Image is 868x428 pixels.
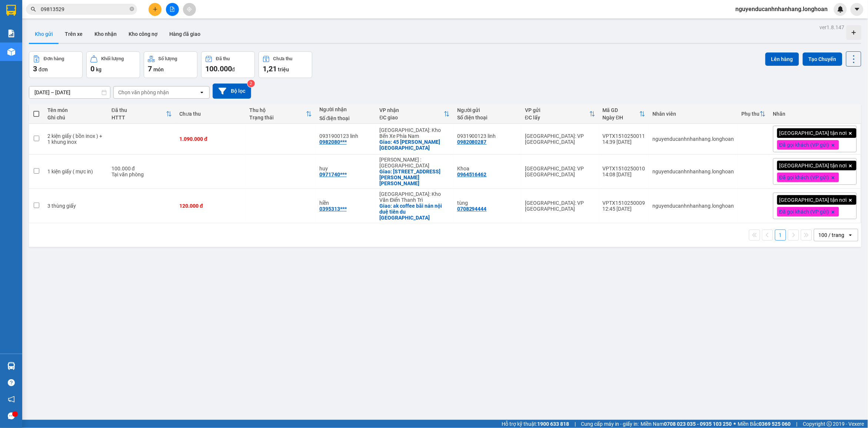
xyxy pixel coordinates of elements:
div: 120.000 đ [179,203,242,209]
img: warehouse-icon [7,362,15,370]
div: 1.090.000 đ [179,136,242,142]
div: 12:45 [DATE] [603,206,645,212]
span: [PHONE_NUMBER] [3,25,56,38]
span: Đã gọi khách (VP gửi) [779,174,829,181]
div: Số lượng [159,56,177,61]
div: VPTX1510250009 [603,200,645,206]
button: Số lượng7món [144,51,197,78]
span: [GEOGRAPHIC_DATA] tận nơi [779,197,847,203]
span: caret-down [854,6,861,13]
th: Toggle SortBy [246,104,316,124]
button: Kho nhận [89,25,123,43]
div: Đơn hàng [44,56,64,61]
img: warehouse-icon [7,48,15,56]
sup: 2 [247,80,255,87]
button: Đơn hàng3đơn [29,51,83,78]
span: close-circle [130,6,134,13]
button: file-add [166,3,179,16]
span: 3 [33,64,37,73]
div: VP nhận [380,107,444,113]
button: Trên xe [59,25,89,43]
span: đ [232,67,235,72]
span: nguyenducanhnhanhang.longhoan [730,4,834,14]
div: 0708294444 [457,206,487,212]
span: kg [96,67,102,72]
strong: PHIẾU DÁN LÊN HÀNG [52,3,150,13]
div: Tên món [47,107,104,113]
span: đơn [39,67,48,72]
span: ⚪️ [734,422,736,425]
span: 0 [90,64,94,73]
span: 1,21 [263,64,277,73]
div: 100.000 đ [112,166,172,171]
th: Toggle SortBy [599,104,649,124]
div: Phụ thu [742,111,760,117]
div: Giao: ak coffee bãi nán nội duệ tiên du bắc ninh [380,203,450,221]
button: Tạo Chuyến [803,52,842,66]
div: Ghi chú [47,115,104,120]
button: aim [183,3,196,16]
svg: open [199,89,205,95]
span: Đã gọi khách (VP gửi) [779,142,829,148]
strong: 1900 633 818 [537,421,569,427]
div: Giao: 149 Võ Văn TầnPhường 6, Quận 3, Hồ Chí Minh [380,169,450,186]
div: Chưa thu [179,111,242,117]
span: 7 [148,64,152,73]
div: ver 1.8.147 [820,23,845,31]
div: nguyenducanhnhanhang.longhoan [653,169,734,174]
div: 14:08 [DATE] [603,171,645,177]
span: Mã đơn: VPTX1510250011 [3,45,112,55]
img: logo-vxr [6,5,16,16]
div: Chưa thu [273,56,293,61]
div: nguyenducanhnhanhang.longhoan [653,203,734,209]
div: Khoa [457,166,518,171]
input: Tìm tên, số ĐT hoặc mã đơn [41,5,128,13]
div: HTTT [112,115,166,120]
span: Cung cấp máy in - giấy in: [581,420,639,428]
span: [GEOGRAPHIC_DATA] tận nơi [779,130,847,136]
div: 0982080287 [457,139,487,145]
div: hiền [319,200,372,206]
span: search [31,7,36,12]
div: 0931900123 linh [457,133,518,139]
button: Kho công nợ [123,25,163,43]
div: Giao: 45 ngô văn sở nha trang khánh hòa [380,139,450,151]
div: VPTX1510250010 [603,166,645,171]
input: Select a date range. [29,86,110,98]
div: Nhãn [773,111,857,117]
span: | [575,420,576,428]
div: 0931900123 linh [319,133,372,139]
div: 3 thùng giấy [47,203,104,209]
button: Lên hàng [765,52,799,66]
span: | [797,420,798,428]
span: triệu [278,67,289,72]
th: Toggle SortBy [108,104,176,124]
img: icon-new-feature [837,6,844,13]
div: 0964516462 [457,171,487,177]
span: Đã gọi khách (VP gửi) [779,208,829,215]
div: Trạng thái [249,115,306,120]
div: huy [319,166,372,171]
svg: open [848,232,854,238]
div: [PERSON_NAME] : [GEOGRAPHIC_DATA] [380,157,450,169]
button: Kho gửi [29,25,59,43]
span: món [153,67,164,72]
button: Hàng đã giao [163,25,206,43]
span: CÔNG TY TNHH CHUYỂN PHÁT NHANH BẢO AN [59,25,148,38]
span: Miền Nam [641,420,732,428]
div: Khối lượng [101,56,124,61]
span: copyright [827,421,832,427]
div: Tại văn phòng [112,171,172,177]
th: Toggle SortBy [738,104,769,124]
span: Hỗ trợ kỹ thuật: [502,420,569,428]
button: Đã thu100.000đ [201,51,255,78]
div: 2 kiện giấy ( bồn inox ) + 1 khung inox [47,133,104,145]
span: Miền Bắc [738,420,791,428]
span: plus [153,7,158,12]
button: Bộ lọc [213,84,251,99]
span: [GEOGRAPHIC_DATA] tận nơi [779,162,847,169]
span: notification [8,396,15,403]
strong: 0708 023 035 - 0935 103 250 [664,421,732,427]
div: 1 kiện giấy ( mực in) [47,169,104,174]
th: Toggle SortBy [376,104,453,124]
